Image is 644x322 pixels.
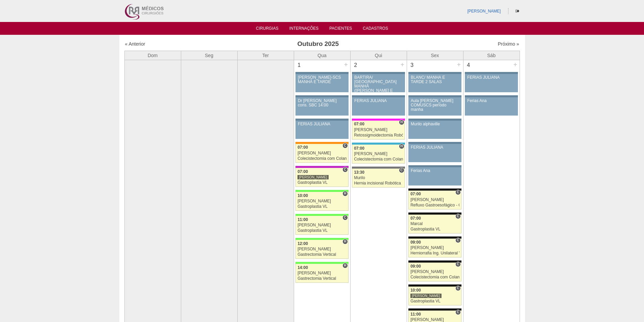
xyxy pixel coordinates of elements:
[297,241,308,246] span: 12:00
[294,51,350,60] th: Qua
[407,60,418,70] div: 3
[295,95,348,97] div: Key: Aviso
[295,264,348,283] a: H 14:00 [PERSON_NAME] Gastrectomia Vertical
[408,308,461,311] div: Key: Blanc
[352,97,405,116] a: FERIAS JULIANA
[410,216,421,221] span: 07:00
[352,119,405,121] div: Key: Pro Matre
[399,168,404,173] span: Consultório
[516,9,519,13] i: Sair
[297,271,347,275] div: [PERSON_NAME]
[354,99,403,103] div: FERIAS JULIANA
[350,51,407,60] th: Qui
[408,215,461,233] a: C 07:00 Marcal Gastroplastia VL
[463,51,520,60] th: Sáb
[352,169,405,188] a: C 13:30 Murilo Hernia incisional Robótica
[363,26,388,33] a: Cadastros
[410,246,459,250] div: [PERSON_NAME]
[295,240,348,259] a: H 12:00 [PERSON_NAME] Gastrectomia Vertical
[410,270,459,274] div: [PERSON_NAME]
[455,190,460,195] span: Consultório
[297,175,329,180] div: [PERSON_NAME]
[297,276,347,281] div: Gastrectomia Vertical
[297,180,347,185] div: Gastroplastia VL
[125,41,145,47] a: « Anterior
[408,191,461,209] a: C 07:00 [PERSON_NAME] Refluxo Gastroesofágico - Cirurgia VL
[411,169,459,173] div: Ferias Ana
[343,60,349,69] div: +
[342,263,348,268] span: Hospital
[295,216,348,235] a: C 11:00 [PERSON_NAME] Gastroplastia VL
[329,26,352,33] a: Pacientes
[408,142,461,144] div: Key: Aviso
[295,72,348,74] div: Key: Aviso
[294,60,305,70] div: 1
[410,227,459,231] div: Gastroplastia VL
[289,26,319,33] a: Internações
[408,263,461,281] a: C 09:00 [PERSON_NAME] Colecistectomia com Colangiografia VL
[498,41,519,47] a: Próximo »
[342,167,348,172] span: Consultório
[410,251,459,255] div: Herniorrafia Ing. Unilateral VL
[295,119,348,121] div: Key: Aviso
[512,60,518,69] div: +
[295,74,348,92] a: [PERSON_NAME]-SCS MANHÃ E TARDE
[408,72,461,74] div: Key: Aviso
[181,51,237,60] th: Seg
[410,288,421,293] span: 10:00
[410,275,459,279] div: Colecistectomia com Colangiografia VL
[354,133,403,138] div: Retossigmoidectomia Robótica
[411,99,459,112] div: Aula [PERSON_NAME] COMUSCS período manha
[408,287,461,305] a: C 10:00 [PERSON_NAME] Gastroplastia VL
[399,144,404,149] span: Hospital
[352,167,405,169] div: Key: Santa Catarina
[295,262,348,264] div: Key: Brasil
[410,192,421,196] span: 07:00
[297,252,347,257] div: Gastrectomia Vertical
[410,318,459,322] div: [PERSON_NAME]
[342,191,348,196] span: Hospital
[297,223,347,227] div: [PERSON_NAME]
[408,167,461,185] a: Ferias Ana
[408,97,461,116] a: Aula [PERSON_NAME] COMUSCS período manha
[352,121,405,140] a: H 07:00 [PERSON_NAME] Retossigmoidectomia Robótica
[455,286,460,291] span: Consultório
[342,143,348,148] span: Consultório
[298,99,346,107] div: Dr [PERSON_NAME] cons. SBC 14:00
[297,265,308,270] span: 14:00
[342,239,348,244] span: Hospital
[342,215,348,220] span: Consultório
[408,239,461,257] a: C 09:00 [PERSON_NAME] Herniorrafia Ing. Unilateral VL
[410,198,459,202] div: [PERSON_NAME]
[408,74,461,92] a: BLANC/ MANHÃ E TARDE 2 SALAS
[455,309,460,315] span: Consultório
[400,60,405,69] div: +
[465,97,518,116] a: Ferias Ana
[408,189,461,191] div: Key: Blanc
[298,122,346,126] div: FERIAS JULIANA
[455,214,460,219] span: Consultório
[467,99,516,103] div: Ferias Ana
[297,193,308,198] span: 10:00
[455,262,460,267] span: Consultório
[354,75,403,102] div: BARTIRA/ [GEOGRAPHIC_DATA] MANHÃ ([PERSON_NAME] E ANA)/ SANTA JOANA -TARDE
[467,9,501,14] a: [PERSON_NAME]
[408,95,461,97] div: Key: Aviso
[354,152,403,156] div: [PERSON_NAME]
[410,240,421,245] span: 09:00
[410,264,421,269] span: 09:00
[351,60,361,70] div: 2
[354,170,364,175] span: 13:30
[408,121,461,139] a: Murilo alphaville
[354,181,403,185] div: Hernia incisional Robótica
[411,122,459,126] div: Murilo alphaville
[297,151,347,155] div: [PERSON_NAME]
[295,168,348,187] a: C 07:00 [PERSON_NAME] Gastroplastia VL
[352,72,405,74] div: Key: Aviso
[410,203,459,207] div: Refluxo Gastroesofágico - Cirurgia VL
[295,190,348,192] div: Key: Brasil
[408,284,461,287] div: Key: Blanc
[354,176,403,180] div: Murilo
[352,145,405,164] a: H 07:00 [PERSON_NAME] Colecistectomia com Colangiografia VL
[297,199,347,203] div: [PERSON_NAME]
